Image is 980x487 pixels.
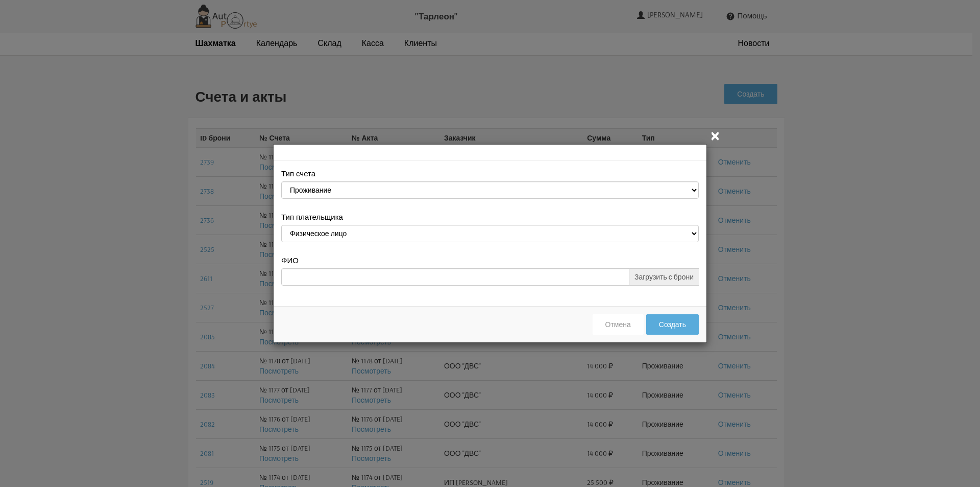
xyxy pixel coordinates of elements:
button: Отмена [593,314,644,335]
a: Загрузить с брони [629,268,699,286]
i:  [709,129,721,142]
label: Тип счета [281,168,315,179]
button: Закрыть [709,129,721,142]
label: Тип плательщика [281,212,343,222]
button: Создать [646,314,699,335]
label: ФИО [281,255,299,266]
